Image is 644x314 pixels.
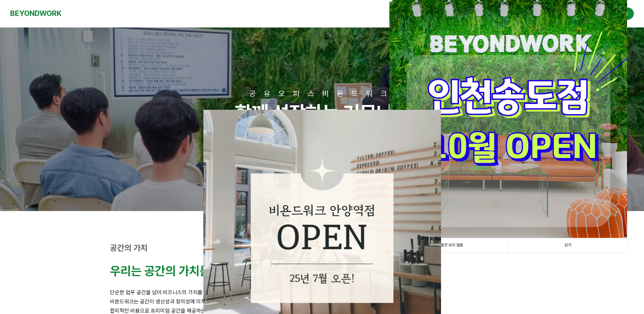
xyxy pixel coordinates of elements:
[389,238,508,252] a: 1일 동안 보지 않음
[508,238,627,252] a: 닫기
[10,7,61,20] a: BEYONDWORK
[110,264,258,278] strong: 우리는 공간의 가치를 높입니다.
[110,297,534,306] p: 비욘드워크는 공간이 생산성과 창의성에 미치는 영향을 잘 알고 있습니다.
[110,243,148,253] strong: 공간의 가치
[110,288,534,297] p: 단순한 업무 공간을 넘어 비즈니스의 가치를 높이는 영감의 공간을 만듭니다.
